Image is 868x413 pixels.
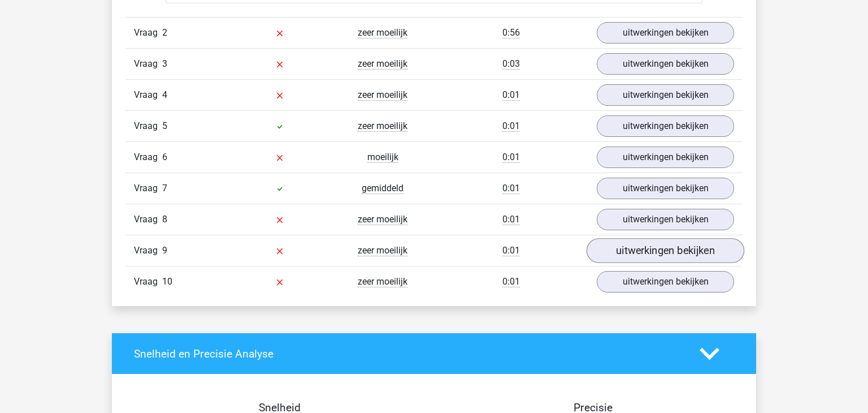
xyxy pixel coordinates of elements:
span: zeer moeilijk [358,89,407,101]
span: 0:01 [502,89,520,101]
a: uitwerkingen bekijken [597,147,734,168]
a: uitwerkingen bekijken [597,209,734,230]
span: zeer moeilijk [358,58,407,70]
span: 5 [162,121,167,131]
span: zeer moeilijk [358,121,407,132]
span: 0:01 [502,245,520,256]
span: Vraag [134,182,162,195]
span: 3 [162,58,167,69]
span: 0:01 [502,152,520,163]
span: zeer moeilijk [358,214,407,225]
h4: Snelheid en Precisie Analyse [134,347,683,360]
span: Vraag [134,57,162,71]
span: 2 [162,27,167,38]
span: 0:01 [502,214,520,225]
span: 6 [162,152,167,162]
span: zeer moeilijk [358,27,407,38]
span: 4 [162,89,167,100]
span: Vraag [134,275,162,289]
span: zeer moeilijk [358,276,407,287]
span: moeilijk [367,152,398,163]
span: Vraag [134,119,162,133]
span: Vraag [134,150,162,164]
span: Vraag [134,26,162,40]
span: 10 [162,276,172,287]
a: uitwerkingen bekijken [597,178,734,199]
span: 8 [162,214,167,225]
a: uitwerkingen bekijken [597,115,734,137]
a: uitwerkingen bekijken [597,22,734,44]
a: uitwerkingen bekijken [597,84,734,106]
span: Vraag [134,244,162,257]
span: Vraag [134,213,162,226]
a: uitwerkingen bekijken [597,53,734,75]
span: zeer moeilijk [358,245,407,256]
span: 0:56 [502,27,520,38]
span: Vraag [134,88,162,102]
span: 0:01 [502,183,520,194]
span: gemiddeld [362,183,403,194]
span: 9 [162,245,167,256]
span: 7 [162,183,167,193]
a: uitwerkingen bekijken [597,271,734,292]
span: 0:03 [502,58,520,70]
span: 0:01 [502,276,520,287]
a: uitwerkingen bekijken [587,238,744,263]
span: 0:01 [502,121,520,132]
